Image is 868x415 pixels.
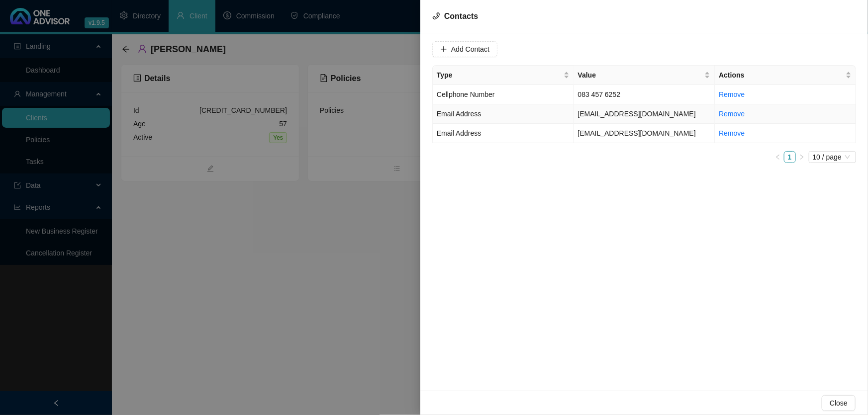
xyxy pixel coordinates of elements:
span: Type [437,70,562,81]
span: Contacts [444,12,478,20]
li: Previous Page [772,151,784,163]
button: Add Contact [432,41,497,57]
span: Cellphone Number [437,90,495,98]
a: Remove [719,90,745,98]
button: right [796,151,808,163]
span: Close [830,398,848,409]
span: 10 / page [813,152,852,163]
td: 083 457 6252 [574,85,715,104]
span: Email Address [437,110,481,118]
span: Value [578,70,703,81]
li: Next Page [796,151,808,163]
a: Remove [719,110,745,118]
a: 1 [784,152,795,163]
span: phone [432,12,440,20]
span: Add Contact [451,44,489,55]
button: left [772,151,784,163]
span: right [799,154,805,160]
th: Value [574,66,715,85]
button: Close [822,395,856,411]
li: 1 [784,151,796,163]
th: Actions [715,66,856,85]
span: Actions [719,70,844,81]
span: left [775,154,781,160]
td: [EMAIL_ADDRESS][DOMAIN_NAME] [574,124,715,143]
td: [EMAIL_ADDRESS][DOMAIN_NAME] [574,104,715,124]
div: Page Size [809,151,856,163]
th: Type [433,66,574,85]
span: plus [440,46,447,53]
a: Remove [719,129,745,137]
span: Email Address [437,129,481,137]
